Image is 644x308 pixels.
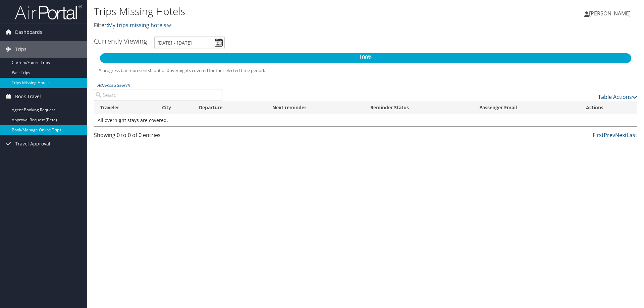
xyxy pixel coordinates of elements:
th: Next reminder [266,101,365,114]
a: Advanced Search [97,82,130,88]
td: All overnight stays are covered. [94,114,637,126]
input: Advanced Search [94,89,222,101]
th: Reminder Status [364,101,473,114]
p: Filter: [94,21,456,30]
span: [PERSON_NAME] [589,10,631,17]
th: Departure: activate to sort column descending [193,101,266,114]
a: Table Actions [598,93,637,101]
th: Actions [580,101,637,114]
h5: * progress bar represents overnights covered for the selected time period. [99,67,632,74]
span: Dashboards [15,24,42,41]
h1: Trips Missing Hotels [94,4,456,18]
img: airportal-logo.png [15,4,82,20]
a: Next [615,131,627,139]
a: My trips missing hotels [108,21,172,29]
input: [DATE] - [DATE] [154,37,225,49]
span: Trips [15,41,26,58]
h3: Currently Viewing [94,37,147,46]
a: Prev [604,131,615,139]
a: Last [627,131,637,139]
th: City: activate to sort column ascending [156,101,193,114]
div: Showing 0 to 0 of 0 entries [94,131,222,142]
th: Passenger Email: activate to sort column ascending [473,101,580,114]
a: [PERSON_NAME] [584,3,637,23]
span: Travel Approval [15,135,50,152]
span: Book Travel [15,88,41,105]
span: 0 out of 0 [150,67,169,73]
a: First [593,131,604,139]
th: Traveler: activate to sort column ascending [94,101,156,114]
p: 100% [100,53,631,62]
